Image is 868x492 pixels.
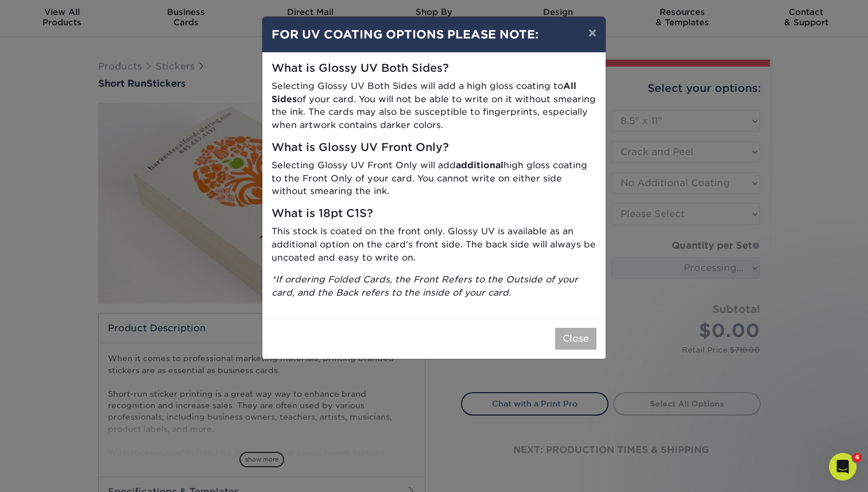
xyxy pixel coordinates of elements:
[272,225,596,264] p: This stock is coated on the front only. Glossy UV is available as an additional option on the car...
[555,328,596,350] button: Close
[456,160,503,171] strong: additional
[829,453,857,481] iframe: Intercom live chat
[272,141,596,154] h5: What is Glossy UV Front Only?
[272,80,576,104] strong: All Sides
[272,159,596,198] p: Selecting Glossy UV Front Only will add high gloss coating to the Front Only of your card. You ca...
[272,207,596,220] h5: What is 18pt C1S?
[272,80,596,132] p: Selecting Glossy UV Both Sides will add a high gloss coating to of your card. You will not be abl...
[272,26,596,43] h4: FOR UV COATING OPTIONS PLEASE NOTE:
[272,274,578,298] i: *If ordering Folded Cards, the Front Refers to the Outside of your card, and the Back refers to t...
[852,453,862,462] span: 4
[579,17,606,49] button: ×
[272,62,596,75] h5: What is Glossy UV Both Sides?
